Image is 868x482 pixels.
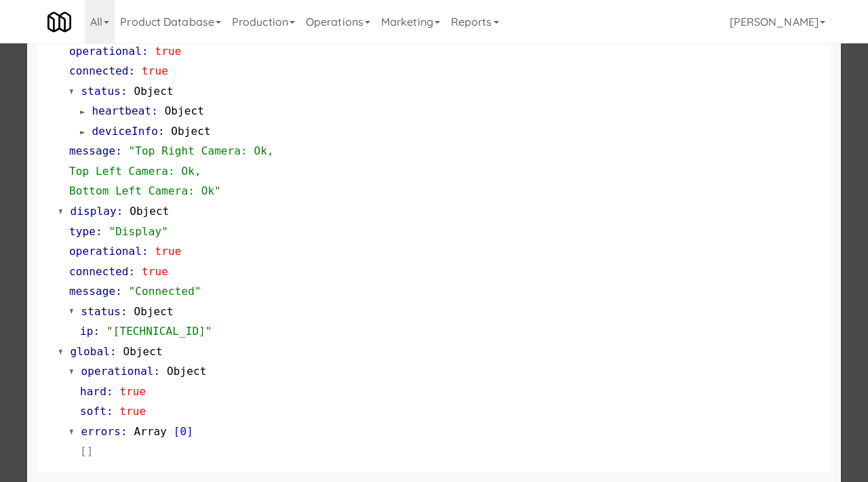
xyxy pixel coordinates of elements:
span: operational [69,245,142,258]
span: global [71,345,110,358]
span: status [81,85,121,98]
span: : [142,45,149,58]
span: true [142,265,168,278]
span: "[TECHNICAL_ID]" [106,325,212,338]
span: : [115,285,122,298]
span: 0 [180,425,187,438]
span: operational [69,45,142,58]
span: : [106,405,113,418]
span: soft [80,405,106,418]
span: ip [80,325,93,338]
span: status [81,305,121,318]
span: : [142,245,149,258]
img: Micromart [47,10,71,34]
span: Object [134,305,173,318]
span: display [71,205,117,218]
span: Object [167,365,206,378]
span: : [93,325,100,338]
span: "Top Right Camera: Ok, Top Left Camera: Ok, Bottom Left Camera: Ok" [69,144,274,197]
span: : [154,365,161,378]
span: [ [174,425,180,438]
span: : [110,345,117,358]
span: true [155,45,182,58]
span: hard [80,385,106,398]
span: : [117,205,123,218]
span: : [121,425,127,438]
span: true [142,64,168,77]
span: : [129,265,136,278]
span: heartbeat [92,104,152,117]
span: message [69,144,115,157]
span: true [119,385,146,398]
span: Object [123,345,162,358]
span: Array [134,425,167,438]
span: "Connected" [129,285,201,298]
span: Object [134,85,173,98]
span: : [129,64,136,77]
span: operational [81,365,154,378]
span: connected [69,64,129,77]
span: : [106,385,113,398]
span: errors [81,425,121,438]
span: : [115,144,122,157]
span: true [119,405,146,418]
span: deviceInfo [92,125,158,138]
span: type [69,225,96,238]
span: connected [69,265,129,278]
span: Object [171,125,210,138]
span: ] [186,425,193,438]
span: Object [130,205,169,218]
span: : [96,225,102,238]
span: : [121,85,127,98]
span: "Display" [108,225,168,238]
span: : [121,305,127,318]
span: Object [165,104,204,117]
span: true [155,245,182,258]
span: : [158,125,165,138]
span: message [69,285,115,298]
span: : [151,104,158,117]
